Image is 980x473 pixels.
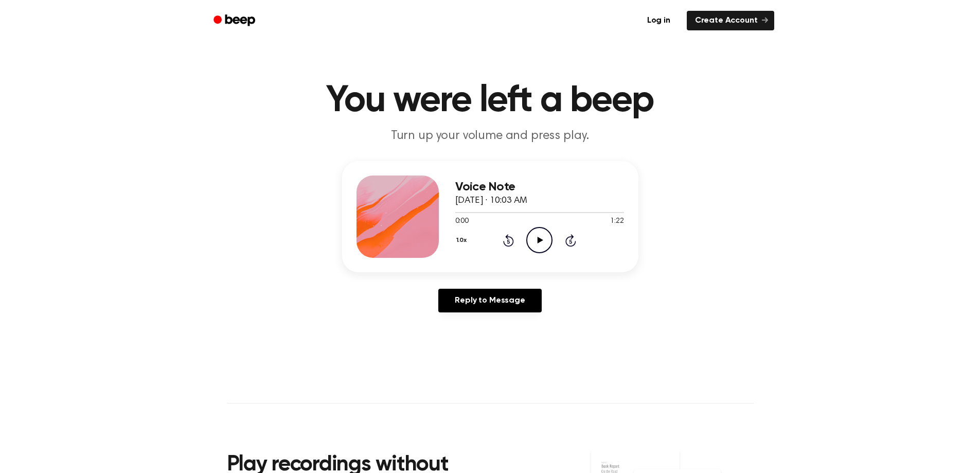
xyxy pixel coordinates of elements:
[455,232,471,249] button: 1.0x
[293,128,688,145] p: Turn up your volume and press play.
[455,196,527,205] span: [DATE] · 10:03 AM
[637,9,681,32] a: Log in
[455,180,624,194] h3: Voice Note
[227,82,754,119] h1: You were left a beep
[610,216,623,227] span: 1:22
[438,289,541,312] a: Reply to Message
[206,11,264,31] a: Beep
[455,216,469,227] span: 0:00
[687,11,774,30] a: Create Account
